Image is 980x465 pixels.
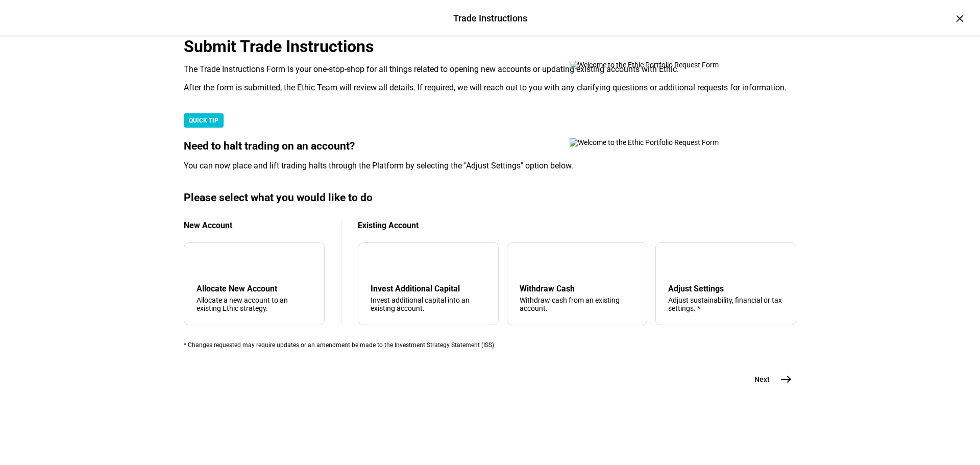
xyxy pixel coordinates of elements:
[184,37,796,56] div: Submit Trade Instructions
[453,12,527,25] div: Trade Instructions
[951,10,968,27] div: ×
[520,296,635,312] div: Withdraw cash from an existing account.
[184,140,796,153] div: Need to halt trading on an account?
[570,61,753,69] img: Welcome to the Ethic Portfolio Request Form
[197,296,312,312] div: Allocate a new account to an existing Ethic strategy.
[780,373,792,385] mat-icon: east
[668,255,684,272] mat-icon: tune
[184,83,796,93] div: After the form is submitted, the Ethic Team will review all details. If required, we will reach o...
[184,191,796,204] div: Please select what you would like to do
[184,161,796,171] div: You can now place and lift trading halts through the Platform by selecting the "Adjust Settings" ...
[668,296,783,312] div: Adjust sustainability, financial or tax settings. *
[371,284,486,293] div: Invest Additional Capital
[754,374,770,384] span: Next
[371,296,486,312] div: Invest additional capital into an existing account.
[184,221,325,230] div: New Account
[522,257,534,270] mat-icon: arrow_upward
[742,369,796,389] button: Next
[184,64,796,75] div: The Trade Instructions Form is your one-stop-shop for all things related to opening new accounts ...
[373,257,385,270] mat-icon: arrow_downward
[199,257,211,270] mat-icon: add
[184,113,224,128] div: QUICK TIP
[197,284,312,293] div: Allocate New Account
[520,284,635,293] div: Withdraw Cash
[668,284,783,293] div: Adjust Settings
[358,221,796,230] div: Existing Account
[570,138,753,146] img: Welcome to the Ethic Portfolio Request Form
[184,341,796,349] div: * Changes requested may require updates or an amendment be made to the Investment Strategy Statem...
